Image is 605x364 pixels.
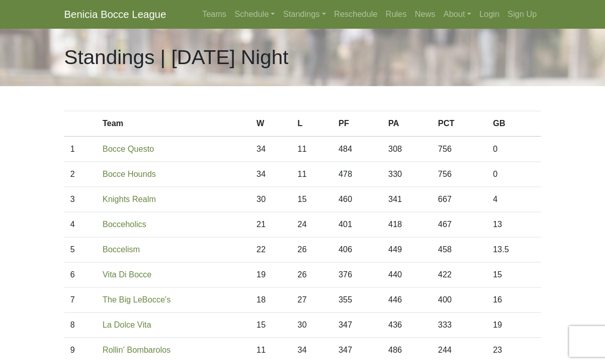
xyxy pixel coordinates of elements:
td: 484 [332,136,382,162]
td: 460 [332,187,382,212]
a: Vita Di Bocce [103,270,152,279]
td: 34 [291,338,332,363]
a: Sign Up [503,4,541,25]
td: 34 [250,136,291,162]
td: 9 [64,338,96,363]
a: News [411,4,439,25]
a: Benicia Bocce League [64,4,166,25]
td: 355 [332,288,382,313]
td: 21 [250,212,291,237]
a: About [439,4,475,25]
td: 436 [382,313,432,338]
td: 330 [382,162,432,187]
a: Schedule [231,4,279,25]
td: 308 [382,136,432,162]
td: 15 [291,187,332,212]
th: PA [382,111,432,137]
a: Bocceholics [103,220,146,229]
td: 422 [432,262,487,288]
td: 11 [291,162,332,187]
td: 1 [64,136,96,162]
td: 23 [487,338,541,363]
a: Knights Realm [103,195,156,204]
td: 4 [487,187,541,212]
td: 27 [291,288,332,313]
td: 30 [291,313,332,338]
td: 13.5 [487,237,541,262]
td: 376 [332,262,382,288]
a: Bocce Hounds [103,170,156,178]
td: 244 [432,338,487,363]
td: 18 [250,288,291,313]
td: 15 [487,262,541,288]
a: Standings [279,4,330,25]
th: PCT [432,111,487,137]
td: 400 [432,288,487,313]
h1: Standings | [DATE] Night [64,45,289,70]
td: 458 [432,237,487,262]
td: 406 [332,237,382,262]
td: 19 [487,313,541,338]
td: 347 [332,338,382,363]
td: 22 [250,237,291,262]
th: W [250,111,291,137]
td: 756 [432,162,487,187]
td: 446 [382,288,432,313]
td: 24 [291,212,332,237]
a: Rollin' Bombarolos [103,346,171,354]
td: 0 [487,162,541,187]
td: 756 [432,136,487,162]
th: PF [332,111,382,137]
td: 5 [64,237,96,262]
td: 16 [487,288,541,313]
a: Bocce Questo [103,145,154,153]
td: 341 [382,187,432,212]
td: 11 [291,136,332,162]
th: GB [487,111,541,137]
td: 4 [64,212,96,237]
td: 333 [432,313,487,338]
td: 347 [332,313,382,338]
td: 13 [487,212,541,237]
td: 34 [250,162,291,187]
td: 11 [250,338,291,363]
td: 2 [64,162,96,187]
td: 26 [291,237,332,262]
td: 478 [332,162,382,187]
td: 7 [64,288,96,313]
td: 667 [432,187,487,212]
td: 467 [432,212,487,237]
th: Team [96,111,250,137]
td: 440 [382,262,432,288]
a: Boccelism [103,245,140,254]
a: Rules [381,4,411,25]
td: 3 [64,187,96,212]
td: 418 [382,212,432,237]
td: 15 [250,313,291,338]
a: Reschedule [330,4,382,25]
a: Teams [198,4,230,25]
td: 449 [382,237,432,262]
td: 0 [487,136,541,162]
td: 8 [64,313,96,338]
td: 26 [291,262,332,288]
td: 30 [250,187,291,212]
th: L [291,111,332,137]
a: The Big LeBocce's [103,295,171,304]
a: La Dolce Vita [103,320,151,329]
td: 486 [382,338,432,363]
a: Login [475,4,503,25]
td: 19 [250,262,291,288]
td: 6 [64,262,96,288]
td: 401 [332,212,382,237]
